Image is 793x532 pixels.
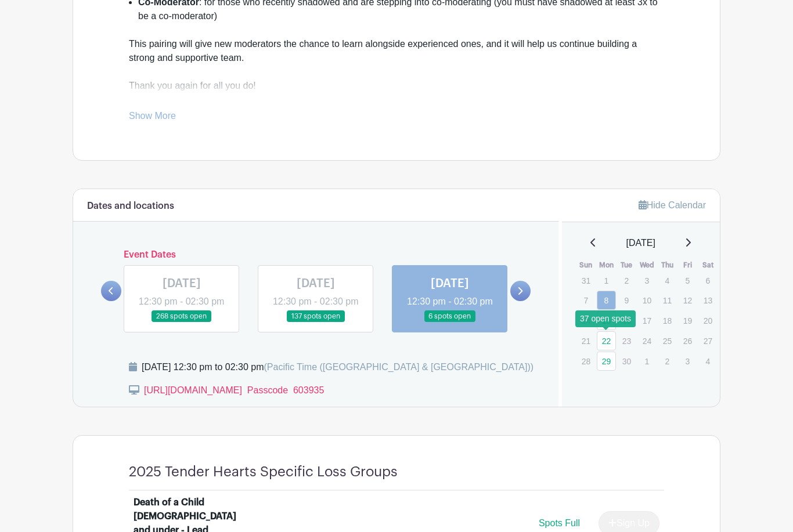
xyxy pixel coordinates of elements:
p: 25 [658,332,677,350]
h6: Dates and locations [87,201,174,212]
p: 28 [576,352,596,370]
p: 10 [637,291,657,309]
p: 21 [576,332,596,350]
th: Sun [576,259,596,271]
p: 18 [658,312,677,330]
p: 11 [658,291,677,309]
p: 12 [678,291,697,309]
th: Mon [596,259,617,271]
span: Spots Full [539,518,580,528]
a: Show More [129,111,176,125]
p: 9 [617,291,636,309]
p: 3 [678,352,697,370]
a: Hide Calendar [639,200,706,210]
a: [URL][DOMAIN_NAME] Passcode 603935 [144,385,324,395]
span: [DATE] [626,236,655,250]
p: 4 [658,272,677,289]
h6: Event Dates [121,249,510,260]
p: 17 [637,312,657,330]
p: 13 [698,291,718,309]
p: 31 [576,272,596,289]
p: 27 [698,332,718,350]
p: 6 [698,272,718,289]
span: (Pacific Time ([GEOGRAPHIC_DATA] & [GEOGRAPHIC_DATA])) [264,362,534,372]
p: 1 [637,352,657,370]
div: 37 open spots [575,310,636,327]
p: 2 [617,272,636,289]
th: Thu [657,259,677,271]
a: 22 [597,331,616,350]
p: 1 [597,272,616,289]
th: Fri [677,259,698,271]
div: [DATE] 12:30 pm to 02:30 pm [142,360,534,374]
p: 7 [576,291,596,309]
p: 3 [637,272,657,289]
div: This pairing will give new moderators the chance to learn alongside experienced ones, and it will... [129,37,664,149]
th: Sat [698,259,718,271]
a: 8 [597,291,616,310]
p: 26 [678,332,697,350]
p: 20 [698,312,718,330]
p: 19 [678,312,697,330]
p: 4 [698,352,718,370]
p: 30 [617,352,636,370]
a: 29 [597,352,616,371]
p: 23 [617,332,636,350]
p: 5 [678,272,697,289]
th: Wed [637,259,657,271]
th: Tue [617,259,637,271]
h4: 2025 Tender Hearts Specific Loss Groups [129,464,398,480]
p: 24 [637,332,657,350]
p: 2 [658,352,677,370]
